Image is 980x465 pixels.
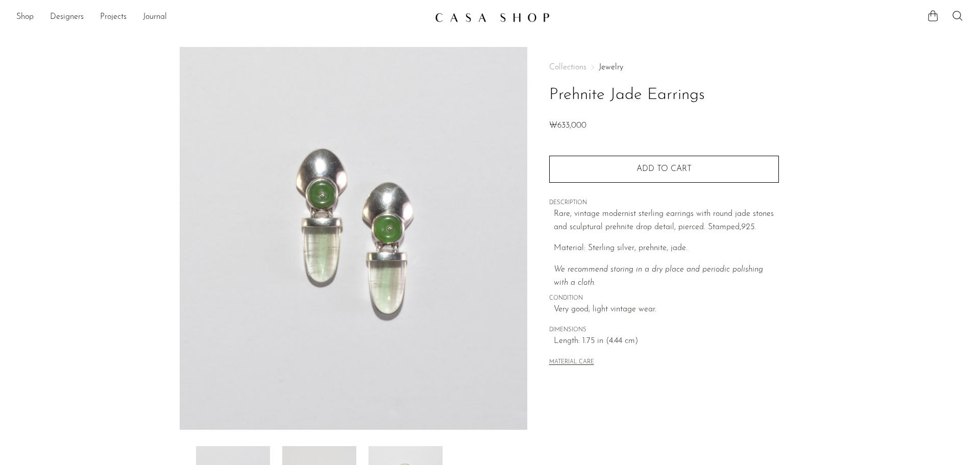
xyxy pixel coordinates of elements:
nav: Breadcrumbs [549,63,779,71]
button: Add to cart [549,156,779,182]
h1: Prehnite Jade Earrings [549,82,779,108]
a: Designers [50,11,84,24]
p: Rare, vintage modernist sterling earrings with round jade stones and sculptural prehnite drop det... [554,208,779,234]
ul: NEW HEADER MENU [16,9,427,26]
span: CONDITION [549,294,779,303]
span: DESCRIPTION [549,199,779,208]
button: MATERIAL CARE [549,359,594,366]
a: Projects [100,11,127,24]
span: Length: 1.75 in (4.44 cm) [554,335,779,348]
a: Shop [16,11,34,24]
img: Prehnite Jade Earrings [180,47,527,430]
i: We recommend storing in a dry place and periodic polishing with a cloth. [554,265,763,287]
span: DIMENSIONS [549,326,779,335]
span: ₩633,000 [549,121,586,130]
span: Add to cart [636,165,692,173]
nav: Desktop navigation [16,9,427,26]
a: Journal [143,11,167,24]
a: Jewelry [599,63,623,71]
p: Material: Sterling silver, prehnite, jade. [554,242,779,255]
span: Very good; light vintage wear. [554,303,779,316]
em: 925. [741,223,756,231]
span: Collections [549,63,586,71]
